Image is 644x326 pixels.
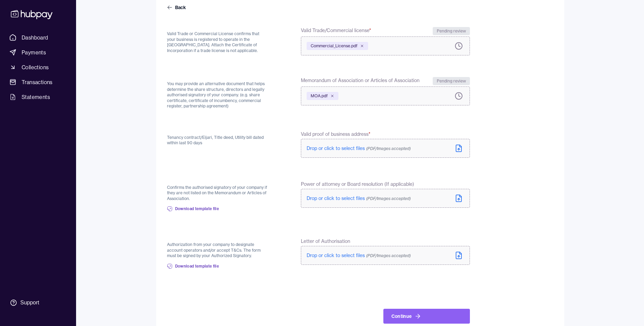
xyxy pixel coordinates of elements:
[366,253,411,258] span: (PDF/Images accepted)
[433,27,470,35] div: Pending review
[307,195,411,201] span: Drop or click to select files
[22,33,48,42] span: Dashboard
[167,259,219,274] a: Download template file
[175,206,219,211] span: Download template file
[7,46,69,58] a: Payments
[311,93,328,99] span: MOA.pdf
[167,185,269,202] p: Confirms the authorised signatory of your company if they are not listed on the Memorandum or Art...
[20,299,39,306] div: Support
[7,61,69,73] a: Collections
[7,76,69,88] a: Transactions
[301,77,420,85] span: Memorandum of Association or Articles of Association
[301,238,350,245] span: Letter of Authorisation
[383,309,470,324] button: Continue
[301,131,371,137] span: Valid proof of business address
[301,27,371,35] span: Valid Trade/Commercial license
[307,252,411,258] span: Drop or click to select files
[7,91,69,103] a: Statements
[167,201,219,216] a: Download template file
[22,78,53,86] span: Transactions
[7,31,69,44] a: Dashboard
[167,4,187,11] a: Back
[311,43,357,49] span: Commercial_License.pdf
[22,48,46,56] span: Payments
[301,181,414,187] span: Power of attorney or Board resolution (If applicable)
[167,81,269,109] p: You may provide an alternative document that helps determine the share structure, directors and l...
[366,196,411,201] span: (PDF/Images accepted)
[7,296,69,310] a: Support
[167,135,269,146] p: Tenancy contract/Eijari, Title deed, Utility bill dated within last 90 days
[307,145,411,151] span: Drop or click to select files
[167,242,269,259] p: Authorization from your company to designate account operators and/or accept T&Cs. The form must ...
[366,146,411,151] span: (PDF/Images accepted)
[22,93,50,101] span: Statements
[433,77,470,85] div: Pending review
[167,31,269,53] p: Valid Trade or Commercial License confirms that your business is registered to operate in the [GE...
[175,264,219,269] span: Download template file
[22,63,49,71] span: Collections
